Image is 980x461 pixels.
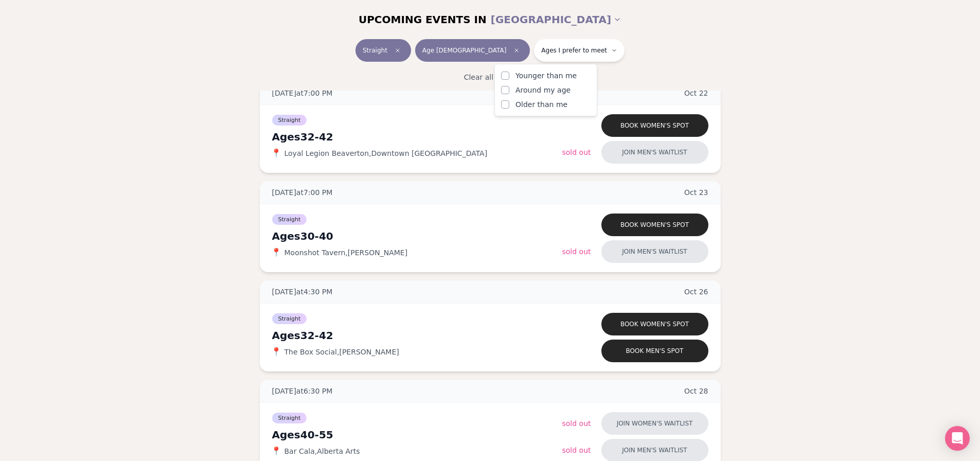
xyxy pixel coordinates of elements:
[422,46,506,55] span: Age [DEMOGRAPHIC_DATA]
[501,72,509,80] button: Younger than me
[515,85,571,95] span: Around my age
[272,386,333,396] span: [DATE] at 6:30 PM
[272,428,562,442] div: Ages 40-55
[601,114,708,137] button: Book women's spot
[272,249,280,257] span: 📍
[355,39,411,62] button: StraightClear event type filter
[272,130,562,144] div: Ages 32-42
[272,88,333,98] span: [DATE] at 7:00 PM
[684,287,708,297] span: Oct 26
[272,413,307,423] span: Straight
[562,247,591,256] span: Sold Out
[541,46,607,55] span: Ages I prefer to meet
[363,46,387,55] span: Straight
[510,44,523,57] span: Clear age
[601,313,708,335] button: Book women's spot
[534,39,625,62] button: Ages I prefer to meet
[284,347,399,357] span: The Box Social , [PERSON_NAME]
[501,100,509,109] button: Older than me
[515,99,567,110] span: Older than me
[272,115,307,126] span: Straight
[359,12,487,27] span: UPCOMING EVENTS IN
[562,148,591,156] span: Sold Out
[601,412,708,435] button: Join women's waitlist
[284,446,360,456] span: Bar Cala , Alberta Arts
[601,214,708,236] button: Book women's spot
[684,386,708,396] span: Oct 28
[391,44,404,57] span: Clear event type filter
[272,328,562,343] div: Ages 32-42
[272,214,307,225] span: Straight
[515,70,577,81] span: Younger than me
[272,447,280,455] span: 📍
[284,148,488,158] span: Loyal Legion Beaverton , Downtown [GEOGRAPHIC_DATA]
[562,419,591,428] span: Sold Out
[684,187,708,198] span: Oct 23
[272,187,333,198] span: [DATE] at 7:00 PM
[945,426,970,451] div: Open Intercom Messenger
[415,39,530,62] button: Age [DEMOGRAPHIC_DATA]Clear age
[272,287,333,297] span: [DATE] at 4:30 PM
[501,86,509,94] button: Around my age
[601,340,708,362] button: Book men's spot
[272,149,280,157] span: 📍
[284,247,408,258] span: Moonshot Tavern , [PERSON_NAME]
[458,66,523,88] button: Clear all filters
[562,446,591,454] span: Sold Out
[491,8,621,31] button: [GEOGRAPHIC_DATA]
[601,240,708,263] button: Join men's waitlist
[272,229,562,243] div: Ages 30-40
[272,348,280,356] span: 📍
[684,88,708,98] span: Oct 22
[601,141,708,164] button: Join men's waitlist
[272,313,307,324] span: Straight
